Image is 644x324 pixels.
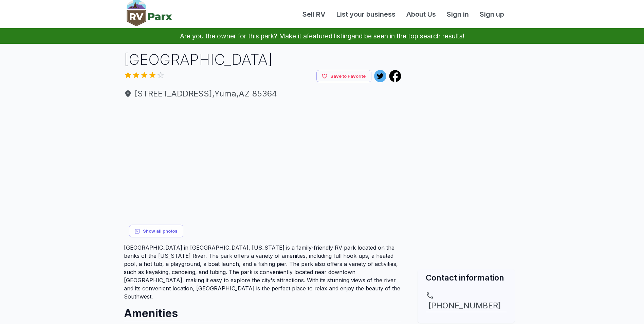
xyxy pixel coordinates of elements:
[441,9,474,19] a: Sign in
[316,70,371,83] button: Save to Favorite
[426,272,507,283] h2: Contact information
[124,244,402,301] p: [GEOGRAPHIC_DATA] in [GEOGRAPHIC_DATA], [US_STATE] is a family-friendly RV park located on the ba...
[401,9,441,19] a: About Us
[263,175,332,244] img: yH5BAEAAAAALAAAAAABAAEAAAIBRAA7
[124,105,262,244] img: yH5BAEAAAAALAAAAAABAAEAAAIBRAA7
[409,49,523,134] iframe: Advertisement
[124,88,402,100] span: [STREET_ADDRESS] , Yuma , AZ 85364
[474,9,510,19] a: Sign up
[307,32,351,40] a: featured listing
[333,175,402,244] img: yH5BAEAAAAALAAAAAABAAEAAAIBRAA7
[297,9,331,19] a: Sell RV
[8,28,636,44] p: Are you the owner for this park? Make it a and be seen in the top search results!
[124,301,402,321] h2: Amenities
[331,9,401,19] a: List your business
[124,49,402,70] h1: [GEOGRAPHIC_DATA]
[263,105,332,174] img: yH5BAEAAAAALAAAAAABAAEAAAIBRAA7
[409,150,523,264] img: Map for River Front RV Park
[124,88,402,100] a: [STREET_ADDRESS],Yuma,AZ 85364
[129,225,183,237] button: Show all photos
[426,291,507,312] a: [PHONE_NUMBER]
[333,105,402,174] img: yH5BAEAAAAALAAAAAABAAEAAAIBRAA7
